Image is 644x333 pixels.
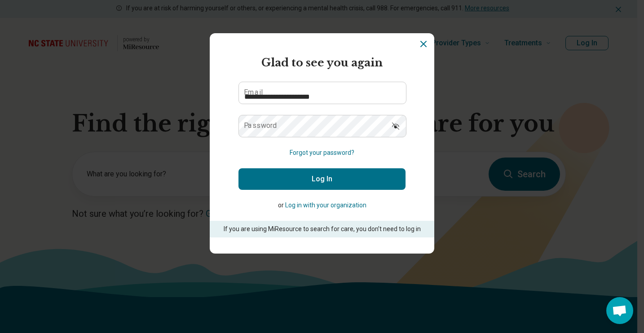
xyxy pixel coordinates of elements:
[386,115,406,136] button: Show password
[244,122,277,129] label: Password
[285,201,366,210] button: Log in with your organization
[222,224,422,234] p: If you are using MiResource to search for care, you don’t need to log in
[238,168,406,190] button: Log In
[238,201,406,210] p: or
[238,55,406,71] h2: Glad to see you again
[418,39,429,49] button: Dismiss
[210,33,434,254] section: Login Dialog
[290,148,354,158] button: Forgot your password?
[244,89,263,96] label: Email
